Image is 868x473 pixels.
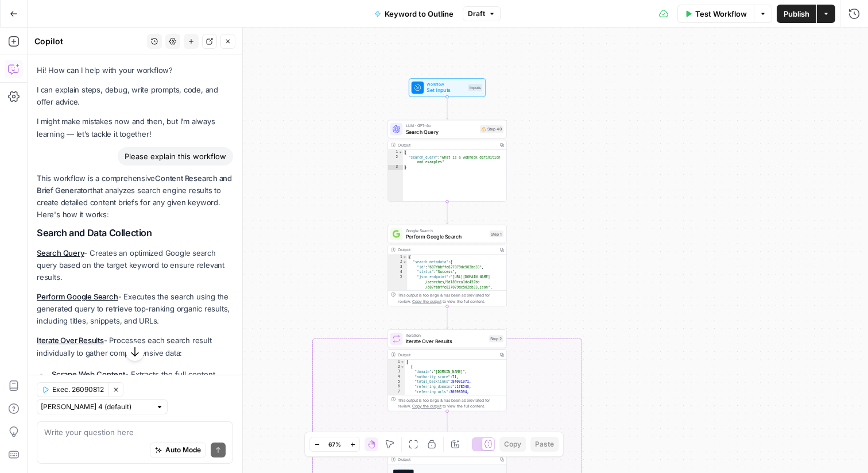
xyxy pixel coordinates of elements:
[504,439,521,449] span: Copy
[37,228,233,239] h2: Search and Data Collection
[402,255,406,260] span: Toggle code folding, rows 1 through 117
[446,202,448,224] g: Edge from step_40 to step_1
[530,437,559,452] button: Paste
[37,247,233,283] p: - Creates an optimized Google search query based on the target keyword to ensure relevant results.
[398,397,503,409] div: This output is too large & has been abbreviated for review. to view the full content.
[398,351,495,357] div: Output
[677,5,754,23] button: Test Workflow
[388,384,405,390] div: 6
[52,384,104,395] span: Exec. 26090812
[388,360,405,365] div: 1
[406,128,477,136] span: Search Query
[37,174,232,195] strong: Content Research and Brief Generator
[37,84,233,108] p: I can explain steps, debug, write prompts, code, and offer advice.
[37,172,233,221] p: This workflow is a comprehensive that analyzes search engine results to create detailed content b...
[388,255,408,260] div: 1
[118,147,233,166] div: Please explain this workflow
[387,225,507,306] div: Google SearchPerform Google SearchStep 1Output{ "search_metadata":{ "id":"687fbbffe827079dc502bb3...
[446,97,448,119] g: Edge from start to step_40
[52,370,125,379] a: Scrape Web Content
[388,155,403,165] div: 2
[388,150,403,155] div: 1
[490,230,503,237] div: Step 1
[406,233,487,240] span: Perform Google Search
[406,228,487,234] span: Google Search
[468,84,482,91] div: Inputs
[400,360,404,365] span: Toggle code folding, rows 1 through 13
[406,332,486,339] span: Iteration
[388,379,405,384] div: 5
[400,364,404,370] span: Toggle code folding, rows 2 through 12
[165,445,201,455] span: Auto Mode
[388,270,408,275] div: 4
[398,247,495,253] div: Output
[427,86,464,94] span: Set Inputs
[387,329,507,411] div: IterationIterate Over ResultsStep 2Output[ { "domain":"[DOMAIN_NAME]", "authority_score":71, "tot...
[37,64,233,76] p: Hi! How can I help with your workflow?
[388,265,408,270] div: 3
[150,443,206,457] button: Auto Mode
[388,375,405,380] div: 4
[388,275,408,290] div: 5
[784,8,809,20] span: Publish
[37,336,104,345] a: Iterate Over Results
[412,404,441,409] span: Copy the output
[37,292,118,301] a: Perform Google Search
[499,437,526,452] button: Copy
[41,401,151,413] input: Claude Sonnet 4 (default)
[535,439,554,449] span: Paste
[406,122,477,129] span: LLM · GPT-4o
[398,456,495,463] div: Output
[328,440,341,449] span: 67%
[489,335,503,342] div: Step 2
[37,334,233,359] p: - Processes each search result individually to gather comprehensive data:
[388,390,405,395] div: 7
[367,5,460,23] button: Keyword to Outline
[402,260,406,265] span: Toggle code folding, rows 2 through 12
[37,116,233,140] p: I might make mistakes now and then, but I’m always learning — let’s tackle it together!
[385,8,454,20] span: Keyword to Outline
[446,411,448,433] g: Edge from step_2 to step_22
[695,8,747,20] span: Test Workflow
[427,81,464,87] span: Workflow
[34,36,144,47] div: Copilot
[446,306,448,329] g: Edge from step_1 to step_2
[398,292,503,304] div: This output is too large & has been abbreviated for review. to view the full content.
[49,368,233,391] li: - Extracts the full content from each ranking page in markdown format
[387,120,507,202] div: LLM · GPT-4oSearch QueryStep 40Output{ "search_query":"what is a webhook definition and examples"}
[468,9,485,19] span: Draft
[480,125,503,133] div: Step 40
[37,248,84,257] a: Search Query
[388,370,405,375] div: 3
[388,364,405,370] div: 2
[37,382,108,397] button: Exec. 26090812
[412,299,441,303] span: Copy the output
[388,165,403,170] div: 3
[387,78,507,97] div: WorkflowSet InputsInputs
[406,337,486,345] span: Iterate Over Results
[398,142,495,148] div: Output
[777,5,816,23] button: Publish
[37,291,233,327] p: - Executes the search using the generated query to retrieve top-ranking organic results, includin...
[388,260,408,265] div: 2
[463,6,501,21] button: Draft
[398,150,402,155] span: Toggle code folding, rows 1 through 3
